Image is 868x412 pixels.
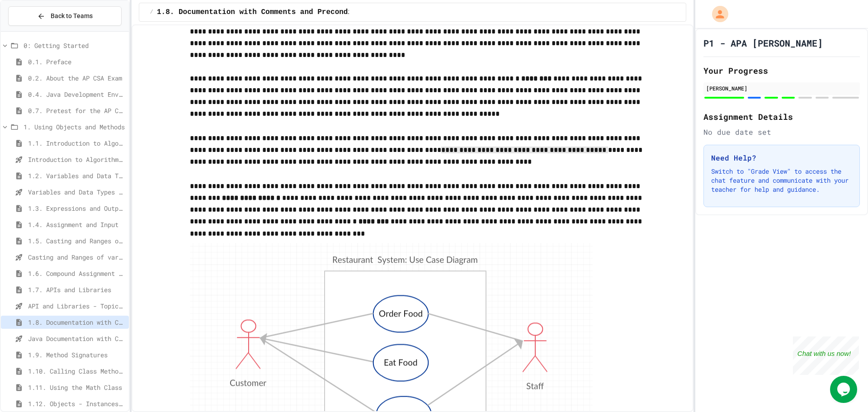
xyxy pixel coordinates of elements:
span: 1.10. Calling Class Methods [28,366,125,376]
div: [PERSON_NAME] [706,84,857,92]
span: 1.1. Introduction to Algorithms, Programming, and Compilers [28,138,125,148]
span: / [150,9,153,16]
span: 1.8. Documentation with Comments and Preconditions [28,317,125,327]
span: 1.12. Objects - Instances of Classes [28,399,125,408]
span: 1.6. Compound Assignment Operators [28,269,125,278]
h2: Your Progress [703,64,860,77]
span: API and Libraries - Topic 1.7 [28,301,125,311]
span: 0.2. About the AP CSA Exam [28,73,125,83]
span: 1.2. Variables and Data Types [28,171,125,180]
span: 0.7. Pretest for the AP CSA Exam [28,106,125,115]
div: No due date set [703,127,860,137]
span: 1.7. APIs and Libraries [28,285,125,294]
span: 1. Using Objects and Methods [24,122,125,132]
span: 0.1. Preface [28,57,125,66]
iframe: chat widget [793,336,859,375]
span: 1.5. Casting and Ranges of Values [28,236,125,246]
span: 1.8. Documentation with Comments and Preconditions [157,7,374,18]
span: 1.11. Using the Math Class [28,383,125,392]
h1: P1 - APA [PERSON_NAME] [703,37,823,49]
span: Back to Teams [51,11,93,21]
iframe: chat widget [830,376,859,403]
span: 0: Getting Started [24,41,125,50]
p: Switch to "Grade View" to access the chat feature and communicate with your teacher for help and ... [711,167,852,194]
span: 1.4. Assignment and Input [28,220,125,229]
span: Java Documentation with Comments - Topic 1.8 [28,334,125,343]
span: Introduction to Algorithms, Programming, and Compilers [28,155,125,164]
h2: Assignment Details [703,110,860,123]
span: Casting and Ranges of variables - Quiz [28,252,125,262]
div: My Account [703,4,731,24]
button: Back to Teams [8,6,122,26]
span: 1.3. Expressions and Output [New] [28,204,125,213]
span: Variables and Data Types - Quiz [28,187,125,197]
span: 0.4. Java Development Environments [28,90,125,99]
h3: Need Help? [711,152,852,163]
span: 1.9. Method Signatures [28,350,125,360]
